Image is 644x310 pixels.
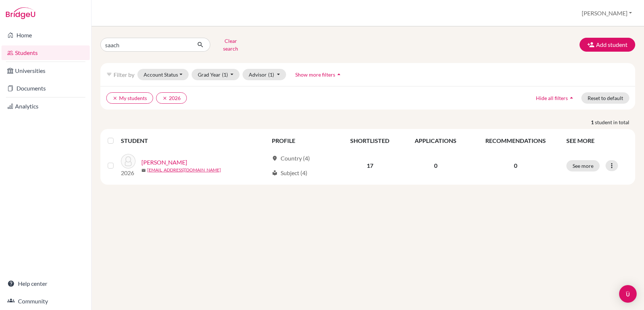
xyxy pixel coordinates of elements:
[335,71,343,78] i: arrow_drop_up
[268,71,274,78] span: (1)
[1,63,90,78] a: Universities
[272,155,278,161] span: location_on
[147,167,221,173] a: [EMAIL_ADDRESS][DOMAIN_NAME]
[114,71,134,78] span: Filter by
[6,7,35,19] img: Bridge-U
[121,132,267,150] th: STUDENT
[580,38,635,52] button: Add student
[141,168,146,173] span: mail
[222,71,228,78] span: (1)
[530,92,581,104] button: Hide all filtersarrow_drop_up
[1,28,90,43] a: Home
[272,170,278,176] span: local_library
[243,69,286,80] button: Advisor(1)
[100,38,191,52] input: Find student by name...
[581,92,629,104] button: Reset to default
[595,118,635,126] span: student in total
[562,132,632,150] th: SEE MORE
[192,69,240,80] button: Grad Year(1)
[338,150,402,182] td: 17
[469,132,562,150] th: RECOMMENDATIONS
[272,154,310,163] div: Country (4)
[267,132,338,150] th: PROFILE
[137,69,189,80] button: Account Status
[474,161,558,170] p: 0
[210,35,251,54] button: Clear search
[121,154,136,169] img: NISHANDAR, Saachi Nitin
[1,81,90,96] a: Documents
[568,94,575,102] i: arrow_drop_up
[578,6,635,20] button: [PERSON_NAME]
[295,71,335,78] span: Show more filters
[619,285,637,303] div: Open Intercom Messenger
[112,96,118,101] i: clear
[156,92,187,104] button: clear2026
[338,132,402,150] th: SHORTLISTED
[536,95,568,101] span: Hide all filters
[106,92,153,104] button: clearMy students
[402,132,469,150] th: APPLICATIONS
[591,118,595,126] strong: 1
[1,294,90,309] a: Community
[1,99,90,114] a: Analytics
[1,45,90,60] a: Students
[121,169,136,177] p: 2026
[106,71,112,77] i: filter_list
[289,69,349,80] button: Show more filtersarrow_drop_up
[272,169,307,177] div: Subject (4)
[402,150,469,182] td: 0
[566,160,600,171] button: See more
[1,276,90,291] a: Help center
[162,96,167,101] i: clear
[141,158,187,167] a: [PERSON_NAME]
